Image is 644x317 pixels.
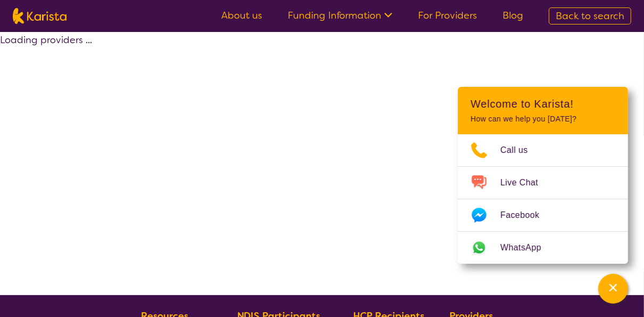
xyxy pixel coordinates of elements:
[288,9,392,22] a: Funding Information
[500,240,554,256] span: WhatsApp
[458,134,628,264] ul: Choose channel
[500,207,552,223] span: Facebook
[549,7,631,25] a: Back to search
[503,9,523,22] a: Blog
[471,115,615,124] p: How can we help you [DATE]?
[221,9,262,22] a: About us
[418,9,477,22] a: For Providers
[500,142,541,158] span: Call us
[471,97,615,110] h2: Welcome to Karista!
[458,232,628,264] a: Web link opens in a new tab.
[458,87,628,264] div: Channel Menu
[13,8,66,24] img: Karista logo
[598,274,628,304] button: Channel Menu
[556,10,624,22] span: Back to search
[500,175,551,191] span: Live Chat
